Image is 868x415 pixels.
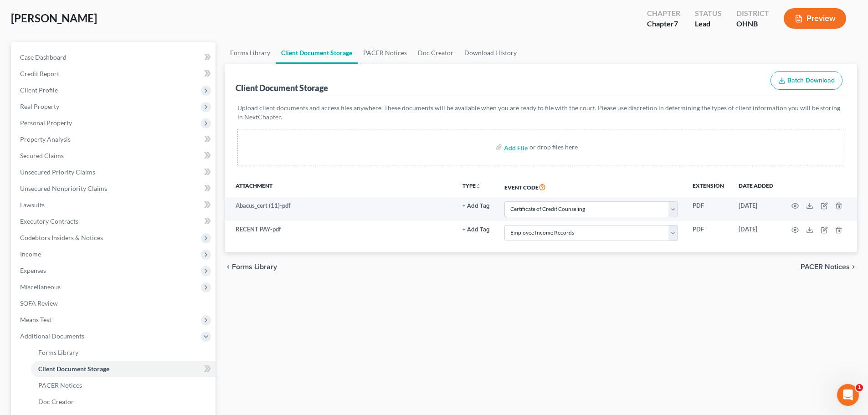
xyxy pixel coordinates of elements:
[20,53,67,61] span: Case Dashboard
[497,176,685,197] th: Event Code
[13,180,216,197] a: Unsecured Nonpriority Claims
[801,263,850,271] span: PACER Notices
[731,176,781,197] th: Date added
[20,316,51,323] span: Means Test
[647,19,680,29] div: Chapter
[225,263,277,271] button: chevron_left Forms Library
[685,176,731,197] th: Extension
[529,143,578,152] div: or drop files here
[685,197,731,221] td: PDF
[462,225,490,234] a: + Add Tag
[685,221,731,245] td: PDF
[476,184,481,189] i: unfold_more
[20,119,72,127] span: Personal Property
[20,184,107,192] span: Unsecured Nonpriority Claims
[38,348,78,356] span: Forms Library
[225,42,276,64] a: Forms Library
[225,263,232,271] i: chevron_left
[736,8,769,19] div: District
[20,332,84,340] span: Additional Documents
[31,344,216,361] a: Forms Library
[13,295,216,312] a: SOFA Review
[20,168,95,176] span: Unsecured Priority Claims
[850,263,857,271] i: chevron_right
[674,19,678,28] span: 7
[13,66,216,82] a: Credit Report
[20,152,64,159] span: Secured Claims
[856,384,863,391] span: 1
[38,398,74,405] span: Doc Creator
[462,183,481,189] button: TYPEunfold_more
[237,103,844,122] p: Upload client documents and access files anywhere. These documents will be available when you are...
[13,197,216,213] a: Lawsuits
[31,377,216,394] a: PACER Notices
[731,197,781,221] td: [DATE]
[358,42,412,64] a: PACER Notices
[13,213,216,230] a: Executory Contracts
[20,102,59,110] span: Real Property
[13,131,216,148] a: Property Analysis
[462,201,490,210] a: + Add Tag
[20,250,41,258] span: Income
[20,86,58,94] span: Client Profile
[837,384,859,406] iframe: Intercom live chat
[20,266,46,274] span: Expenses
[20,299,58,307] span: SOFA Review
[647,8,680,19] div: Chapter
[695,8,722,19] div: Status
[225,176,455,197] th: Attachment
[787,77,835,84] span: Batch Download
[459,42,522,64] a: Download History
[412,42,459,64] a: Doc Creator
[20,135,71,143] span: Property Analysis
[784,8,846,29] button: Preview
[20,234,103,241] span: Codebtors Insiders & Notices
[20,283,61,291] span: Miscellaneous
[38,365,109,373] span: Client Document Storage
[31,361,216,377] a: Client Document Storage
[225,197,455,221] td: Abacus_cert (11)-pdf
[38,381,82,389] span: PACER Notices
[731,221,781,245] td: [DATE]
[31,394,216,410] a: Doc Creator
[462,227,490,233] button: + Add Tag
[232,263,277,271] span: Forms Library
[13,148,216,164] a: Secured Claims
[770,71,842,90] button: Batch Download
[801,263,857,271] button: PACER Notices chevron_right
[736,19,769,29] div: OHNB
[20,201,45,209] span: Lawsuits
[276,42,358,64] a: Client Document Storage
[13,49,216,66] a: Case Dashboard
[13,164,216,180] a: Unsecured Priority Claims
[225,221,455,245] td: RECENT PAY-pdf
[462,203,490,209] button: + Add Tag
[20,70,59,77] span: Credit Report
[236,82,328,93] div: Client Document Storage
[20,217,78,225] span: Executory Contracts
[695,19,722,29] div: Lead
[11,11,97,25] span: [PERSON_NAME]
